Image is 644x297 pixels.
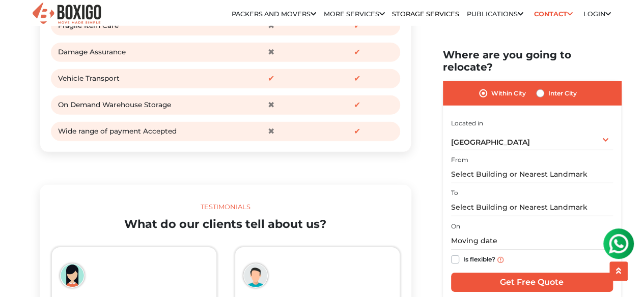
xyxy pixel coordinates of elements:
[350,45,365,60] span: ✔
[243,263,268,288] img: boxigo_girl_icon
[232,10,316,18] a: Packers and Movers
[263,97,278,113] span: ✖
[451,188,458,197] label: To
[47,202,404,212] div: Testimonials
[350,71,365,86] span: ✔
[609,261,628,281] button: scroll up
[392,10,459,18] a: Storage Services
[58,124,226,139] div: Wide range of payment Accepted
[350,124,365,139] span: ✔
[60,263,85,288] img: boxigo_girl_icon
[583,10,610,18] a: Login
[263,45,278,60] span: ✖
[451,222,460,231] label: On
[324,10,385,18] a: More services
[263,71,278,86] span: ✔
[350,97,365,113] span: ✔
[263,124,278,139] span: ✖
[451,273,613,292] input: Get Free Quote
[451,118,483,127] label: Located in
[451,138,530,147] span: [GEOGRAPHIC_DATA]
[467,10,523,18] a: Publications
[58,45,226,60] div: Damage Assurance
[451,232,613,250] input: Moving date
[451,155,468,164] label: From
[463,253,495,264] label: Is flexible?
[548,87,577,100] label: Inter City
[10,10,31,30] img: whatsapp-icon.svg
[31,2,102,26] img: Boxigo
[47,217,404,231] h2: What do our clients tell about us?
[451,199,613,216] input: Select Building or Nearest Landmark
[451,166,613,183] input: Select Building or Nearest Landmark
[530,6,576,22] a: Contact
[58,71,226,86] div: Vehicle Transport
[58,97,226,113] div: On Demand Warehouse Storage
[443,49,621,73] h2: Where are you going to relocate?
[497,256,503,262] img: info
[491,87,526,100] label: Within City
